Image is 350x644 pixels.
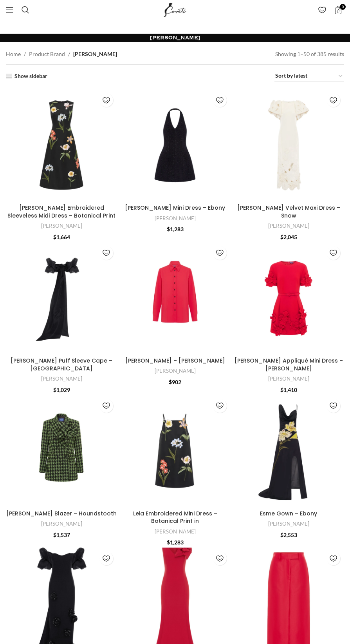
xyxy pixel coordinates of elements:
[268,222,309,230] a: [PERSON_NAME]
[280,234,297,240] bdi: 2,045
[125,357,225,365] a: [PERSON_NAME] – [PERSON_NAME]
[274,71,344,82] select: Shop order
[233,242,344,354] a: Aurélie Floral Appliqué Mini Dress – Rosa
[233,89,344,201] a: Lucinda Velvet Maxi Dress – Snow
[280,532,283,538] span: $
[167,226,170,232] span: $
[41,375,82,383] a: [PERSON_NAME]
[233,395,344,506] a: Esme Gown – Ebony
[133,510,217,533] a: Leia Embroidered Mini Dress – Botanical Print in [GEOGRAPHIC_DATA]
[162,6,188,13] a: Site logo
[260,510,317,517] a: Esme Gown – Ebony
[53,234,70,240] bdi: 1,664
[330,2,346,18] a: 0
[237,204,340,220] a: [PERSON_NAME] Velvet Maxi Dress – Snow
[155,528,196,535] a: [PERSON_NAME]
[280,234,283,240] span: $
[268,520,309,528] a: [PERSON_NAME]
[6,89,117,201] a: Cleo Embroidered Sleeveless Midi Dress – Botanical Print in Ebony
[280,386,297,393] bdi: 1,410
[280,386,283,393] span: $
[6,50,21,58] a: Home
[53,386,70,393] bdi: 1,029
[169,379,172,385] span: $
[18,2,33,18] a: Search
[6,395,117,506] a: Jazlyn Tweed Blazer – Houndstooth
[155,215,196,222] a: [PERSON_NAME]
[169,379,181,385] bdi: 902
[53,532,70,538] bdi: 1,537
[6,510,117,517] a: [PERSON_NAME] Blazer – Houndstooth
[314,2,330,18] div: My Wishlist
[6,50,117,58] nav: Breadcrumb
[125,204,225,212] a: [PERSON_NAME] Mini Dress – Ebony
[53,532,56,538] span: $
[29,50,65,58] span: Product Brand
[280,532,297,538] bdi: 2,553
[119,242,231,354] a: Rosaline Shirt – Rosa
[340,4,346,10] span: 0
[73,50,117,58] span: [PERSON_NAME]
[268,375,309,383] a: [PERSON_NAME]
[53,234,56,240] span: $
[235,357,343,372] a: [PERSON_NAME] Appliqué Mini Dress – [PERSON_NAME]
[119,395,231,506] a: Leia Embroidered Mini Dress – Botanical Print in Ebony
[7,204,115,227] a: [PERSON_NAME] Embroidered Sleeveless Midi Dress – Botanical Print in [GEOGRAPHIC_DATA]
[167,539,170,546] span: $
[53,386,56,393] span: $
[167,539,184,546] bdi: 1,283
[150,34,200,42] h1: [PERSON_NAME]
[11,357,112,372] a: [PERSON_NAME] Puff Sleeve Cape – [GEOGRAPHIC_DATA]
[41,520,82,528] a: [PERSON_NAME]
[6,242,117,354] a: Leonora Organza Puff Sleeve Cape – Ebony
[41,222,82,230] a: [PERSON_NAME]
[155,367,196,375] a: [PERSON_NAME]
[167,226,184,232] bdi: 1,283
[119,89,231,201] a: Jessie Halterneck Mini Dress – Ebony
[2,2,18,18] a: Open mobile menu
[275,50,344,58] p: Showing 1–50 of 385 results
[117,23,233,29] a: Fancy designing your own shoe? | Discover Now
